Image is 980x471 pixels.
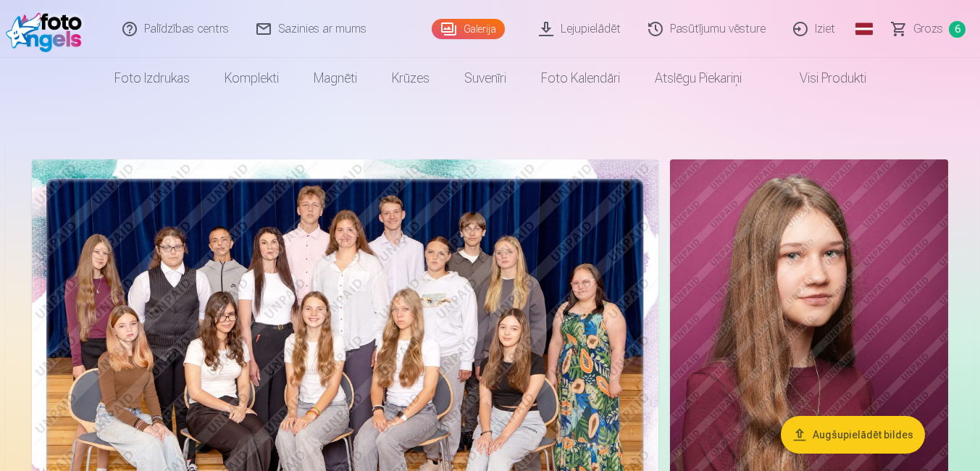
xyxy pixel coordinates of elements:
a: Atslēgu piekariņi [637,58,759,99]
a: Komplekti [207,58,296,99]
a: Galerija [432,19,505,39]
a: Foto kalendāri [524,58,637,99]
span: Grozs [913,20,943,38]
a: Krūzes [374,58,447,99]
span: 6 [949,21,966,38]
button: Augšupielādēt bildes [781,416,925,454]
a: Visi produkti [759,58,884,99]
a: Foto izdrukas [97,58,207,99]
a: Magnēti [296,58,374,99]
img: /fa1 [6,6,89,52]
a: Suvenīri [447,58,524,99]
